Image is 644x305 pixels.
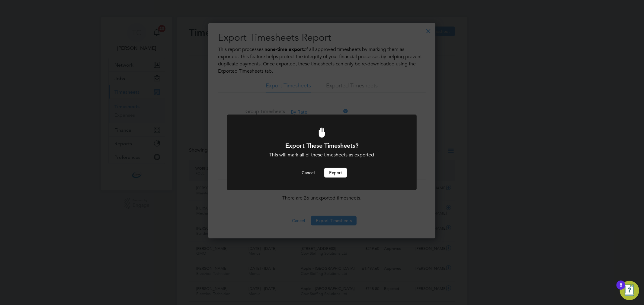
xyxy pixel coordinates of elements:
[620,281,639,300] button: Open Resource Center, 8 new notifications
[243,152,400,158] div: This will mark all of these timesheets as exported
[620,285,622,293] div: 8
[297,168,319,178] button: Cancel
[324,168,347,178] button: Export
[243,142,400,149] h1: Export These Timesheets?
